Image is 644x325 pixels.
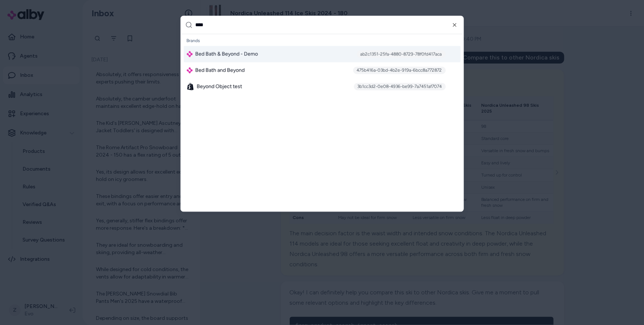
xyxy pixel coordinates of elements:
span: Beyond Object test [197,83,242,90]
img: alby Logo [187,51,193,57]
img: alby Logo [187,68,193,73]
div: 3b1cc3d2-0e08-4936-be99-7a7451af7074 [354,83,446,90]
span: Bed Bath and Beyond [196,67,245,74]
div: ab2c1351-25fa-4880-8729-78f0fd417aca [357,51,446,58]
div: Brands [184,36,461,46]
span: Bed Bath & Beyond - Demo [196,51,258,58]
div: 475b416a-03bd-4b2e-919a-6bcc8a772872 [353,67,446,74]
